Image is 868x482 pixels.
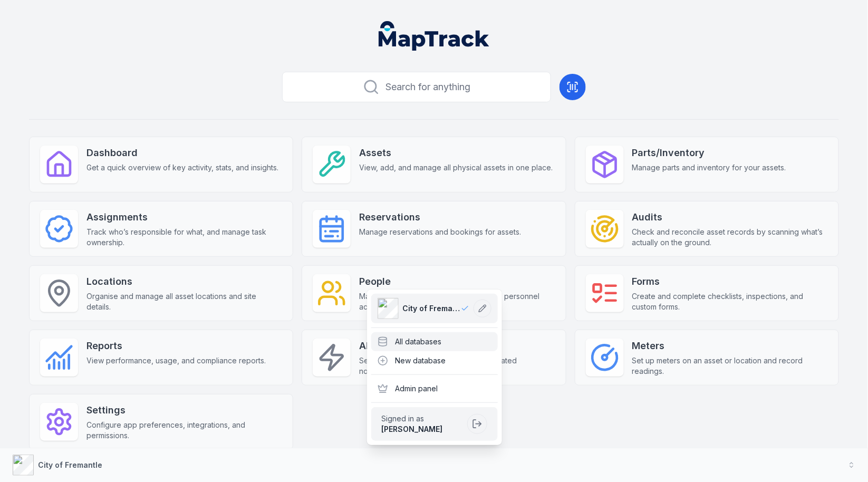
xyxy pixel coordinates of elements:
div: Admin panel [371,379,498,398]
div: City of Fremantle [367,290,502,445]
div: All databases [371,332,498,351]
span: Signed in as [382,413,463,424]
strong: City of Fremantle [38,460,102,469]
span: City of Fremantle [403,303,461,314]
div: New database [371,351,498,370]
strong: [PERSON_NAME] [382,425,443,433]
